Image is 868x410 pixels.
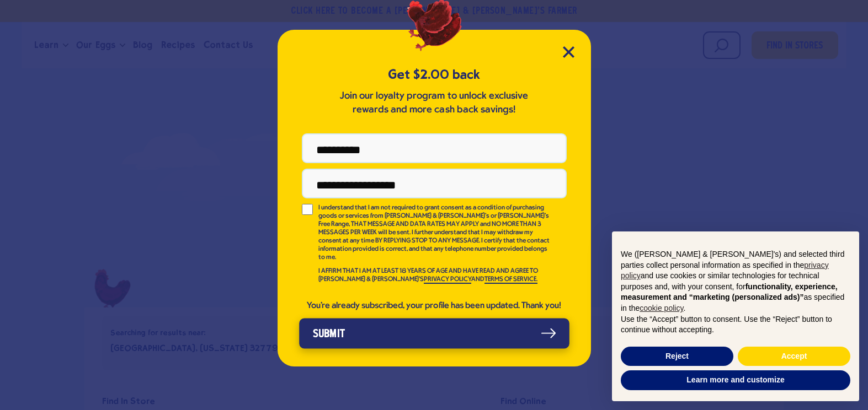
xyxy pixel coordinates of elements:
[302,204,313,215] input: I understand that I am not required to grant consent as a condition of purchasing goods or servic...
[424,276,471,284] a: PRIVACY POLICY
[621,370,850,390] button: Learn more and customize
[318,204,551,262] p: I understand that I am not required to grant consent as a condition of purchasing goods or servic...
[484,276,537,284] a: TERMS OF SERVICE.
[621,314,850,336] p: Use the “Accept” button to consent. Use the “Reject” button to continue without accepting.
[338,89,531,117] p: Join our loyalty program to unlock exclusive rewards and more cash back savings!
[738,347,850,366] button: Accept
[640,304,683,312] a: cookie policy
[621,347,733,366] button: Reject
[318,267,551,284] p: I AFFIRM THAT I AM AT LEAST 18 YEARS OF AGE AND HAVE READ AND AGREE TO [PERSON_NAME] & [PERSON_NA...
[621,249,850,314] p: We ([PERSON_NAME] & [PERSON_NAME]'s) and selected third parties collect personal information as s...
[563,46,574,58] button: Close Modal
[302,300,567,311] div: You're already subscribed, your profile has been updated. Thank you!
[299,318,569,348] button: Submit
[302,66,567,84] h5: Get $2.00 back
